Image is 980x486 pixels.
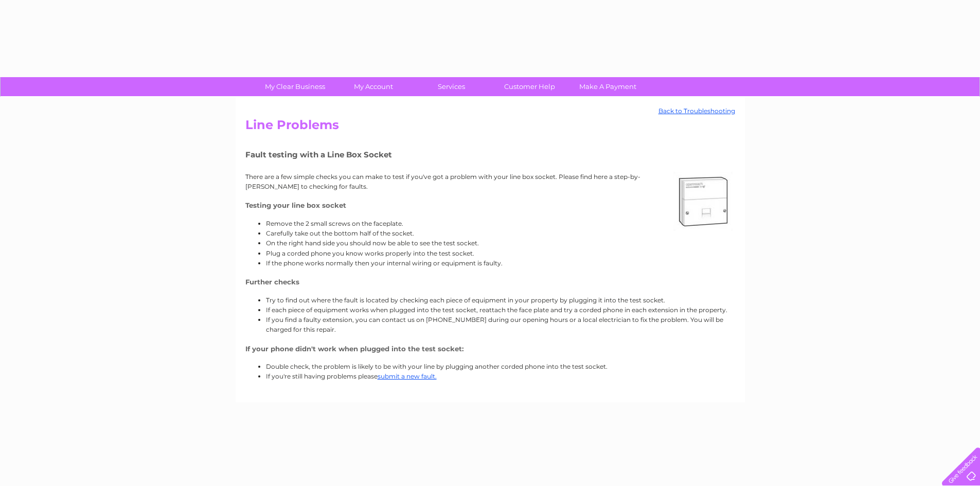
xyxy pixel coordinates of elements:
[331,77,416,96] a: My Account
[266,248,735,258] li: Plug a corded phone you know works properly into the test socket.
[266,228,735,238] li: Carefully take out the bottom half of the socket.
[266,219,735,228] li: Remove the 2 small screws on the faceplate.
[378,372,437,380] a: submit a new fault.
[409,77,494,96] a: Services
[245,202,735,209] h4: Testing your line box socket
[245,278,735,286] h4: Further checks
[266,362,735,371] li: Double check, the problem is likely to be with your line by plugging another corded phone into th...
[245,150,735,159] h5: Fault testing with a Line Box Socket
[266,315,735,334] li: If you find a faulty extension, you can contact us on [PHONE_NUMBER] during our opening hours or ...
[266,295,735,305] li: Try to find out where the fault is located by checking each piece of equipment in your property b...
[266,371,735,381] li: If you're still having problems please
[565,77,650,96] a: Make A Payment
[245,172,735,191] p: There are a few simple checks you can make to test if you've got a problem with your line box soc...
[245,118,735,137] h2: Line Problems
[266,238,735,248] li: On the right hand side you should now be able to see the test socket.
[253,77,337,96] a: My Clear Business
[266,258,735,268] li: If the phone works normally then your internal wiring or equipment is faulty.
[658,107,735,115] a: Back to Troubleshooting
[245,345,735,353] h4: If your phone didn't work when plugged into the test socket:
[266,305,735,315] li: If each piece of equipment works when plugged into the test socket, reattach the face plate and t...
[487,77,572,96] a: Customer Help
